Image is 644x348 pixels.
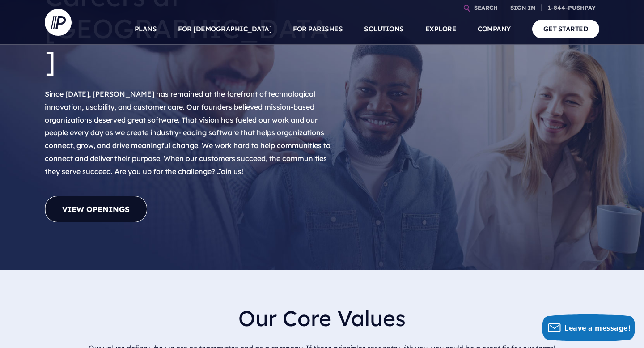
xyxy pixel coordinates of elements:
a: GET STARTED [532,20,600,38]
a: View Openings [45,196,147,222]
a: PLANS [135,13,157,45]
a: EXPLORE [425,13,457,45]
span: Since [DATE], [PERSON_NAME] has remained at the forefront of technological innovation, usability,... [45,89,330,176]
a: SOLUTIONS [364,13,404,45]
span: Leave a message! [564,323,631,333]
a: FOR [DEMOGRAPHIC_DATA] [178,13,271,45]
button: Leave a message! [542,314,635,341]
a: COMPANY [478,13,511,45]
a: FOR PARISHES [293,13,343,45]
h2: Our Core Values [52,298,592,338]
